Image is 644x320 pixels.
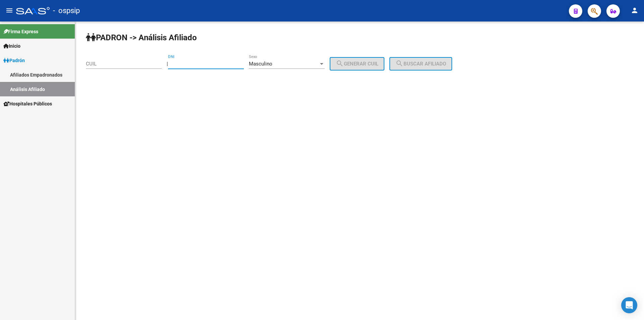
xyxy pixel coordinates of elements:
span: Inicio [3,42,20,50]
mat-icon: person [631,6,639,14]
span: Masculino [249,61,272,67]
mat-icon: search [395,59,404,67]
button: Generar CUIL [330,57,384,71]
button: Buscar afiliado [389,57,452,71]
mat-icon: search [336,59,344,67]
mat-icon: menu [5,6,13,14]
strong: PADRON -> Análisis Afiliado [86,33,197,42]
div: | [167,61,389,67]
span: - ospsip [53,3,80,18]
div: Open Intercom Messenger [621,297,637,313]
span: Generar CUIL [336,61,378,67]
span: Padrón [3,57,25,64]
span: Hospitales Públicos [3,100,52,107]
span: Firma Express [3,28,38,35]
span: Buscar afiliado [395,61,446,67]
